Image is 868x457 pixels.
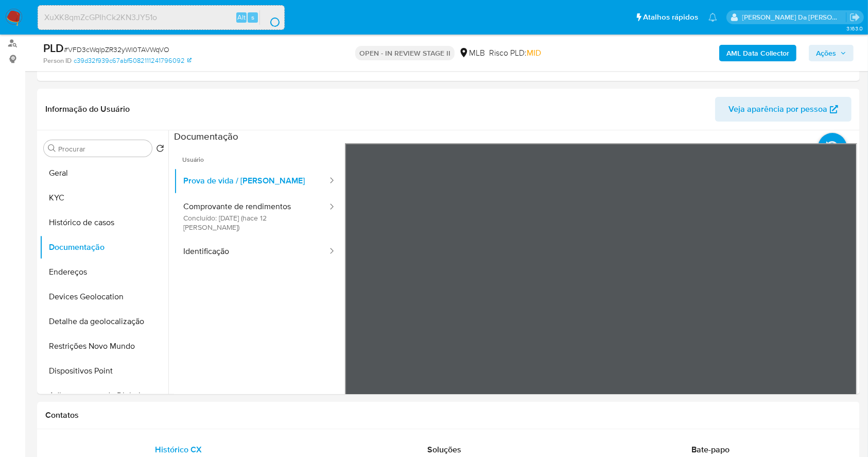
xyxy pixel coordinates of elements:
[816,45,836,61] span: Ações
[155,444,202,455] span: Histórico CX
[48,144,56,153] button: Procurar
[846,24,863,32] span: 3.163.0
[40,284,168,309] button: Devices Geolocation
[40,383,168,408] button: Adiantamentos de Dinheiro
[427,444,461,455] span: Soluções
[40,235,168,260] button: Documentação
[459,47,485,59] div: MLB
[40,309,168,334] button: Detalhe da geolocalização
[742,12,846,22] p: patricia.varelo@mercadopago.com.br
[691,444,730,455] span: Bate-papo
[489,47,541,59] span: Risco PLD:
[40,185,168,210] button: KYC
[45,410,852,420] h1: Contatos
[708,13,717,22] a: Notificações
[40,161,168,185] button: Geral
[43,56,72,65] b: Person ID
[849,12,860,23] a: Sair
[643,12,698,23] span: Atalhos rápidos
[40,210,168,235] button: Histórico de casos
[809,45,854,61] button: Ações
[259,10,281,25] button: search-icon
[728,97,827,122] span: Veja aparência por pessoa
[719,45,796,61] button: AML Data Collector
[40,359,168,383] button: Dispositivos Point
[715,97,852,122] button: Veja aparência por pessoa
[156,144,164,156] button: Retornar ao pedido padrão
[527,47,541,59] span: MID
[38,11,284,24] input: Pesquise usuários ou casos...
[43,40,64,56] b: PLD
[726,45,789,61] b: AML Data Collector
[64,44,169,55] span: # VFD3cWqIpZR32yWl0TAVWqVO
[58,144,148,154] input: Procurar
[40,334,168,359] button: Restrições Novo Mundo
[237,12,246,22] span: Alt
[40,260,168,284] button: Endereços
[355,46,455,60] p: OPEN - IN REVIEW STAGE II
[74,56,192,65] a: c39d32f939c67abf5082111241796092
[251,12,254,22] span: s
[45,104,130,114] h1: Informação do Usuário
